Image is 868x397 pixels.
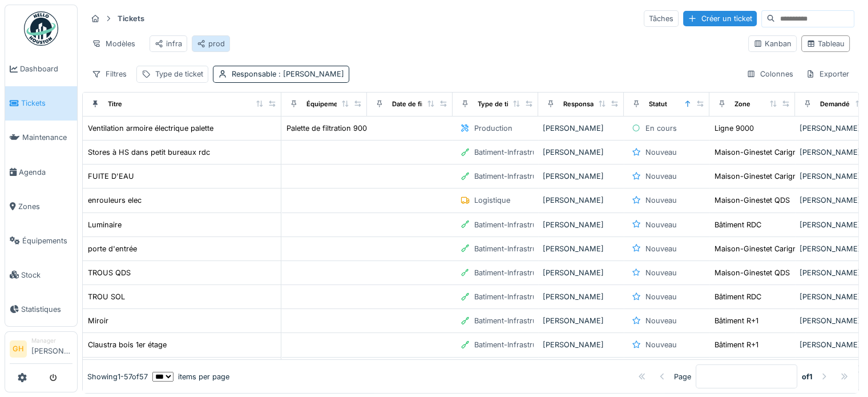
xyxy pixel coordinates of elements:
a: Agenda [5,155,77,189]
div: Demandé par [820,99,861,109]
a: Stock [5,258,77,292]
a: Zones [5,189,77,223]
div: Nouveau [645,195,677,206]
div: Tâches [644,10,679,27]
div: Maison-Ginestet Carignan [714,243,806,254]
div: Créer un ticket [683,11,757,26]
div: Responsable [232,69,344,79]
div: Batiment-Infrastructure [474,243,555,254]
div: Colonnes [741,66,798,82]
div: Page [674,371,691,382]
div: [PERSON_NAME] [543,123,619,134]
div: Filtres [87,66,132,82]
div: Exporter [801,66,854,82]
div: Nouveau [645,339,677,350]
div: Bâtiment RDC [714,291,761,302]
span: Dashboard [20,63,72,74]
div: [PERSON_NAME] [543,267,619,278]
div: [PERSON_NAME] [543,339,619,350]
div: Palette de filtration 9000 [286,123,372,134]
div: Ventilation armoire électrique palette [88,123,213,134]
div: prod [197,38,225,49]
div: [PERSON_NAME] [543,315,619,326]
div: Nouveau [645,267,677,278]
div: Ligne 9000 [714,123,754,134]
div: Bâtiment R+1 [714,315,758,326]
div: [PERSON_NAME] [543,171,619,182]
span: : [PERSON_NAME] [276,70,344,78]
div: Équipement [306,99,344,109]
div: Logistique [474,195,510,206]
div: Maison-Ginestet Carignan [714,171,806,182]
span: Maintenance [22,132,72,143]
div: porte d'entrée [88,243,137,254]
div: Claustra bois 1er étage [88,339,167,350]
span: Statistiques [21,304,72,315]
div: Maison-Ginestet Carignan [714,147,806,158]
div: Production [474,123,512,134]
a: Statistiques [5,292,77,326]
div: Tableau [806,38,845,49]
div: [PERSON_NAME] [543,243,619,254]
div: items per page [152,371,229,382]
div: Statut [649,99,667,109]
div: Nouveau [645,315,677,326]
div: Bâtiment R+1 [714,339,758,350]
a: Maintenance [5,121,77,155]
div: TROUS QDS [88,267,131,278]
div: Maison-Ginestet QDS [714,267,790,278]
div: Nouveau [645,291,677,302]
div: Batiment-Infrastructure [474,315,555,326]
div: Modèles [87,35,140,52]
div: Nouveau [645,147,677,158]
span: Agenda [19,167,72,178]
div: [PERSON_NAME] [543,291,619,302]
li: GH [10,340,27,358]
a: GH Manager[PERSON_NAME] [10,336,72,364]
div: Manager [31,336,72,345]
div: Batiment-Infrastructure [474,171,555,182]
div: Responsable [563,99,603,109]
div: Stores à HS dans petit bureaux rdc [88,147,210,158]
div: [PERSON_NAME] [543,219,619,230]
li: [PERSON_NAME] [31,336,72,361]
div: Batiment-Infrastructure [474,267,555,278]
span: Stock [21,270,72,280]
a: Équipements [5,223,77,258]
div: infra [155,38,182,49]
div: Batiment-Infrastructure [474,339,555,350]
div: Miroir [88,315,108,326]
div: Kanban [753,38,792,49]
div: Nouveau [645,219,677,230]
div: [PERSON_NAME] [543,147,619,158]
div: enrouleurs elec [88,195,142,206]
div: Nouveau [645,243,677,254]
div: Date de fin prévue [392,99,450,109]
strong: Tickets [113,13,149,24]
span: Zones [18,201,72,212]
div: Bâtiment RDC [714,219,761,230]
div: FUITE D'EAU [88,171,134,182]
div: Showing 1 - 57 of 57 [87,371,148,382]
div: Batiment-Infrastructure [474,147,555,158]
div: Zone [734,99,750,109]
span: Équipements [22,235,72,246]
span: Tickets [21,98,72,109]
strong: of 1 [802,371,813,382]
div: Batiment-Infrastructure [474,219,555,230]
a: Dashboard [5,52,77,86]
div: Luminaire [88,219,122,230]
div: Maison-Ginestet QDS [714,195,790,206]
div: Batiment-Infrastructure [474,291,555,302]
div: Type de ticket [155,69,203,79]
div: Type de ticket [478,99,522,109]
img: Badge_color-CXgf-gQk.svg [24,11,58,46]
div: Titre [108,99,122,109]
div: [PERSON_NAME] [543,195,619,206]
div: Nouveau [645,171,677,182]
a: Tickets [5,86,77,121]
div: En cours [645,123,677,134]
div: TROU SOL [88,291,125,302]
